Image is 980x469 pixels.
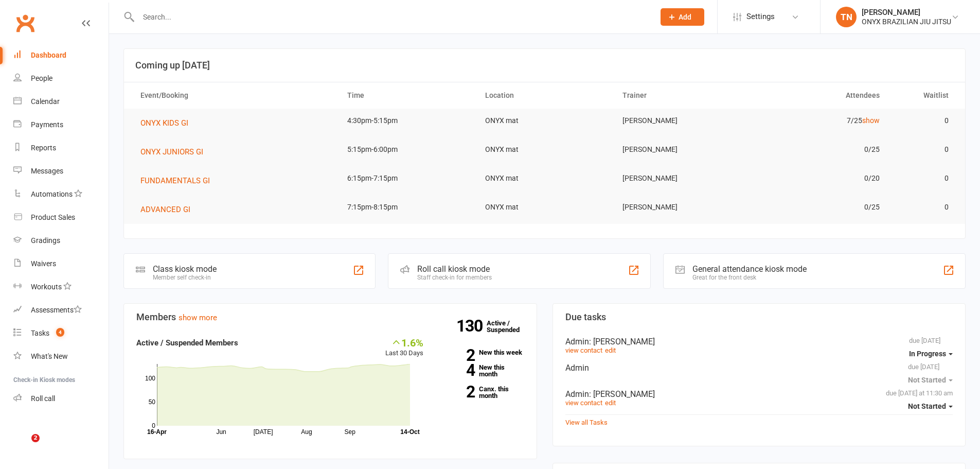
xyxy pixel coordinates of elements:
td: ONYX mat [476,109,614,133]
div: Workouts [31,283,62,291]
div: Messages [31,167,63,175]
td: 0 [889,166,958,190]
th: Attendees [751,82,889,109]
a: 2New this week [439,349,524,356]
button: ONYX KIDS GI [140,117,195,129]
a: Calendar [13,90,109,113]
strong: 2 [439,384,475,399]
td: [PERSON_NAME] [613,137,751,162]
a: show more [179,313,217,322]
a: Tasks 4 [13,322,109,345]
span: : [PERSON_NAME] [589,389,655,399]
td: 0 [889,195,958,219]
div: Staff check-in for members [417,274,492,281]
a: Dashboard [13,44,109,67]
div: Admin [565,363,953,373]
a: edit [605,399,616,407]
a: Gradings [13,229,109,252]
td: 4:30pm-5:15pm [338,109,476,133]
th: Time [338,82,476,109]
th: Location [476,82,614,109]
a: Workouts [13,275,109,299]
button: FUNDAMENTALS GI [140,175,217,187]
td: 0/20 [751,166,889,190]
span: In Progress [909,350,946,358]
div: People [31,74,52,82]
td: 0/25 [751,195,889,219]
a: Assessments [13,299,109,322]
div: [PERSON_NAME] [862,8,951,17]
td: ONYX mat [476,137,614,162]
div: ONYX BRAZILIAN JIU JITSU [862,17,951,26]
div: Last 30 Days [385,337,423,359]
a: People [13,67,109,90]
div: Gradings [31,236,60,245]
a: view contact [565,399,602,407]
div: Assessments [31,306,82,314]
th: Event/Booking [131,82,338,109]
a: 130Active / Suspended [487,312,532,341]
div: Roll call kiosk mode [417,264,492,274]
td: 0 [889,109,958,133]
strong: 130 [456,318,487,334]
button: ONYX JUNIORS GI [140,146,210,158]
a: Clubworx [12,10,38,36]
td: [PERSON_NAME] [613,166,751,190]
td: 7:15pm-8:15pm [338,195,476,219]
td: [PERSON_NAME] [613,195,751,219]
a: View all Tasks [565,419,608,426]
button: In Progress [909,344,953,363]
span: ONYX JUNIORS GI [140,147,203,157]
a: view contact [565,346,602,354]
a: Payments [13,113,109,136]
span: Add [679,13,691,21]
td: ONYX mat [476,195,614,219]
span: 4 [56,328,64,337]
div: Roll call [31,394,55,403]
span: Not Started [908,402,946,410]
span: ONYX KIDS GI [140,118,188,128]
div: Class kiosk mode [153,264,217,274]
span: ADVANCED GI [140,205,190,214]
h3: Coming up [DATE] [135,60,954,71]
div: Waivers [31,259,56,268]
div: Member self check-in [153,274,217,281]
div: 1.6% [385,337,423,348]
span: FUNDAMENTALS GI [140,176,210,185]
a: 2Canx. this month [439,386,524,399]
div: Reports [31,144,56,152]
div: Tasks [31,329,49,337]
td: 0/25 [751,137,889,162]
strong: Active / Suspended Members [136,338,238,348]
div: Product Sales [31,213,75,221]
div: Calendar [31,97,60,106]
a: 4New this month [439,364,524,377]
div: Admin [565,389,953,399]
a: Messages [13,160,109,183]
div: Payments [31,120,63,129]
a: edit [605,346,616,354]
div: Dashboard [31,51,66,59]
td: 6:15pm-7:15pm [338,166,476,190]
a: Reports [13,136,109,160]
div: Admin [565,337,953,346]
td: [PERSON_NAME] [613,109,751,133]
strong: 4 [439,362,475,378]
button: ADVANCED GI [140,203,198,216]
button: Add [661,8,704,26]
h3: Members [136,312,524,322]
td: 5:15pm-6:00pm [338,137,476,162]
a: Waivers [13,252,109,275]
div: What's New [31,352,68,360]
span: Settings [746,5,775,28]
span: 2 [31,434,40,442]
th: Trainer [613,82,751,109]
iframe: Intercom live chat [10,434,35,459]
th: Waitlist [889,82,958,109]
div: General attendance kiosk mode [692,264,807,274]
div: Great for the front desk [692,274,807,281]
a: Roll call [13,387,109,410]
td: 7/25 [751,109,889,133]
input: Search... [135,10,647,24]
a: show [862,116,880,125]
